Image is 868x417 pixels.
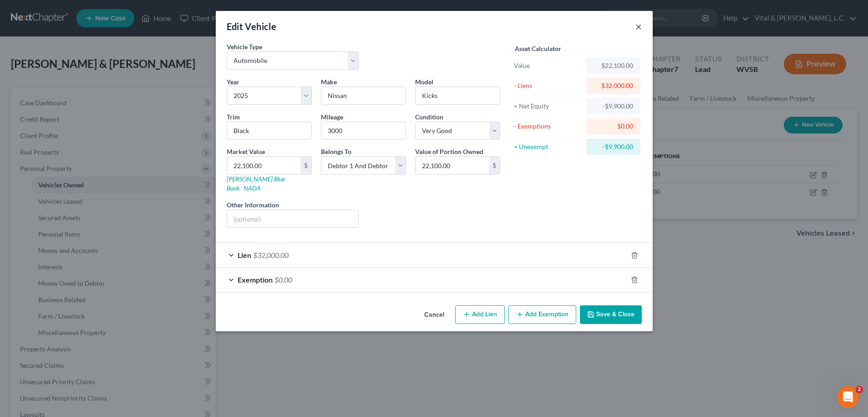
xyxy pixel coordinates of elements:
[856,386,863,393] span: 2
[415,112,443,122] label: Condition
[415,77,433,87] label: Model
[594,102,633,111] div: -$9,900.00
[227,112,240,122] label: Trim
[227,42,262,51] label: Vehicle Type
[227,157,300,174] input: 0.00
[514,102,583,111] div: = Net Equity
[514,122,583,131] div: - Exemptions
[594,61,633,70] div: $22,100.00
[416,87,500,104] input: ex. Altima
[508,305,576,324] button: Add Exemption
[321,112,343,122] label: Mileage
[594,142,633,151] div: -$9,900.00
[321,78,337,86] span: Make
[635,21,642,32] button: ×
[321,122,406,139] input: --
[227,77,239,87] label: Year
[238,251,251,259] span: Lien
[514,81,583,90] div: - Liens
[227,175,285,192] a: [PERSON_NAME] Blue Book
[594,81,633,90] div: $32,000.00
[227,147,265,156] label: Market Value
[594,122,633,131] div: $0.00
[455,305,505,324] button: Add Lien
[837,386,859,408] iframe: Intercom live chat
[417,306,452,324] button: Cancel
[489,157,500,174] div: $
[238,275,273,284] span: Exemption
[244,184,261,192] a: NADA
[321,148,351,155] span: Belongs To
[514,142,583,151] div: = Unexempt
[227,200,279,210] label: Other Information
[515,44,561,53] label: Asset Calculator
[514,61,583,70] div: Value
[227,210,359,227] input: (optional)
[321,87,406,104] input: ex. Nissan
[274,275,292,284] span: $0.00
[415,147,483,156] label: Value of Portion Owned
[580,305,642,324] button: Save & Close
[227,122,311,139] input: ex. LS, LT, etc
[253,251,289,259] span: $32,000.00
[227,20,277,33] div: Edit Vehicle
[416,157,489,174] input: 0.00
[300,157,311,174] div: $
